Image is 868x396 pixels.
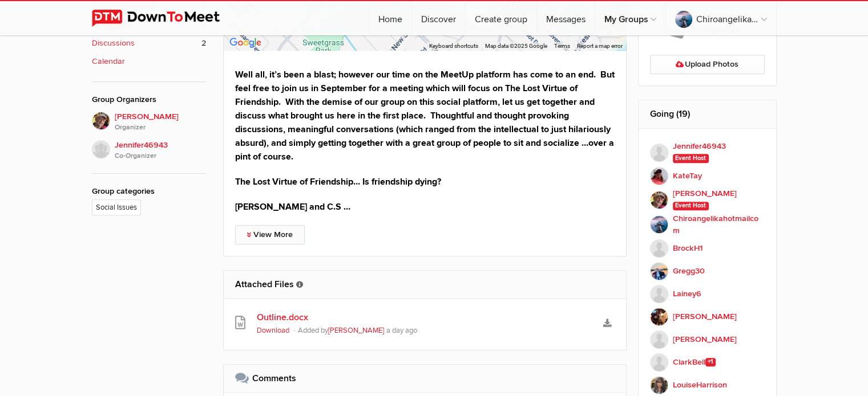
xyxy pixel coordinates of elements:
[673,170,702,182] b: KateTay
[235,225,305,244] a: View More
[92,55,125,68] b: Calendar
[650,376,668,394] img: LouiseHarrison
[673,311,737,323] b: [PERSON_NAME]
[705,358,716,367] span: +1
[650,191,668,209] img: Jim Stewart
[650,353,668,371] img: ClarkBell
[673,242,703,255] b: BrockH1
[673,213,765,237] b: Chiroangelikahotmailcom
[257,311,594,324] a: Outline.docx
[92,185,206,198] div: Group categories
[673,288,701,300] b: Lainey6
[650,100,765,128] h2: Going (19)
[650,144,668,162] img: Jennifer46943
[257,326,289,335] a: Download
[650,165,765,187] a: KateTay
[650,167,668,185] img: KateTay
[673,265,705,277] b: Gregg30
[92,37,206,50] a: Discussions 2
[235,176,441,187] strong: The Lost Virtue of Friendship… Is friendship dying?
[673,356,716,369] b: ClarkBell
[298,326,386,335] span: Added by
[466,1,536,35] a: Create group
[650,351,765,374] a: ClarkBell+1
[92,93,206,106] div: Group Organizers
[650,283,765,305] a: Lainey6
[235,365,615,392] h2: Comments
[650,187,765,212] a: [PERSON_NAME] Event Host
[537,1,595,35] a: Messages
[227,35,264,50] img: Google
[92,140,110,158] img: Jennifer46943
[673,140,726,153] b: Jennifer46943
[673,187,737,200] b: [PERSON_NAME]
[429,42,478,50] button: Keyboard shortcuts
[650,237,765,260] a: BrockH1
[115,151,206,161] i: Co-Organizer
[650,260,765,283] a: Gregg30
[650,328,765,351] a: [PERSON_NAME]
[92,112,110,130] img: Jim Stewart
[369,1,411,35] a: Home
[577,43,623,49] a: Report a map error
[650,239,668,258] img: BrockH1
[650,285,668,303] img: Lainey6
[328,326,384,335] a: [PERSON_NAME]
[92,37,135,50] b: Discussions
[673,333,737,346] b: [PERSON_NAME]
[115,111,206,133] span: [PERSON_NAME]
[235,201,350,213] strong: [PERSON_NAME] and C.S …
[554,43,570,49] a: Terms (opens in new tab)
[235,69,615,162] strong: Well all, it’s been a blast; however our time on the MeetUp platform has come to an end. But feel...
[650,55,765,74] a: Upload Photos
[92,133,206,162] a: Jennifer46943Co-Organizer
[650,305,765,328] a: [PERSON_NAME]
[650,262,668,280] img: Gregg30
[92,55,206,68] a: Calendar
[235,271,615,298] h2: Attached Files
[650,215,668,234] img: Chiroangelikahotmailcom
[650,330,668,349] img: Germán Alonso Tamayo
[115,139,206,162] span: Jennifer46943
[673,154,709,163] span: Event Host
[386,326,418,335] span: a day ago
[115,123,206,133] i: Organizer
[595,1,665,35] a: My Groups
[485,43,547,49] span: Map data ©2025 Google
[412,1,465,35] a: Discover
[227,35,264,50] a: Open this area in Google Maps (opens a new window)
[650,140,765,165] a: Jennifer46943 Event Host
[92,112,206,133] a: [PERSON_NAME]Organizer
[673,202,709,211] span: Event Host
[650,308,668,326] img: Gordwin
[650,213,765,237] a: Chiroangelikahotmailcom
[92,10,237,27] img: DownToMeet
[673,379,727,391] b: LouiseHarrison
[201,37,206,50] span: 2
[666,1,776,35] a: Chiroangelikahotmailcom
